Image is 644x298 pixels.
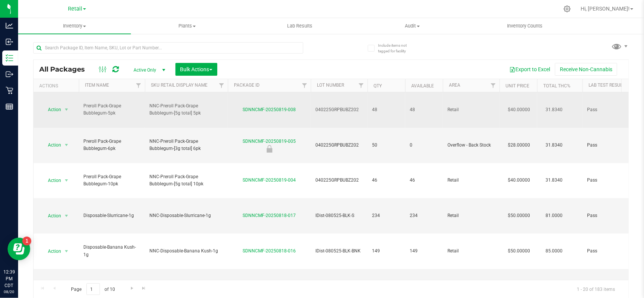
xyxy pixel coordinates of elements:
[449,83,460,88] a: Area
[62,211,71,221] span: select
[587,142,635,149] span: Pass
[504,175,534,186] span: $40.00000
[149,248,223,255] span: NNC-Disposable-Banana Kush-1g
[411,83,434,89] a: Available
[447,212,495,219] span: Retail
[587,212,635,219] span: Pass
[18,18,131,34] a: Inventory
[372,177,401,184] span: 46
[41,104,61,115] span: Action
[6,38,13,46] inline-svg: Inbound
[372,106,401,113] span: 48
[83,173,140,188] span: Preroll Pack-Grape Bubblegum-10pk
[243,18,356,34] a: Lab Results
[356,18,469,34] a: Audit
[83,138,140,152] span: Preroll Pack-Grape Bubblegum-6pk
[317,83,344,88] a: Lot Number
[504,246,534,257] span: $50.00000
[86,283,100,295] input: 1
[243,248,296,254] a: SDNNCMF-20250818-016
[587,248,635,255] span: Pass
[410,142,438,149] span: 0
[571,283,621,295] span: 1 - 20 of 183 items
[83,102,140,117] span: Preroll Pack-Grape Bubblegum-5pk
[589,83,624,88] a: Lab Test Result
[315,248,363,255] span: IDist-080525-BLK-BNK
[126,283,137,293] a: Go to the next page
[243,107,296,112] a: SDNNCMF-20250819-008
[373,83,382,89] a: Qty
[447,177,495,184] span: Retail
[6,103,13,110] inline-svg: Reports
[581,6,630,12] span: Hi, [PERSON_NAME]!
[234,83,260,88] a: Package ID
[8,238,30,260] iframe: Resource center
[62,246,71,257] span: select
[447,142,495,149] span: Overflow - Back Stock
[357,23,469,29] span: Audit
[487,79,500,92] a: Filter
[447,106,495,113] span: Retail
[41,211,61,221] span: Action
[3,289,15,295] p: 08/20
[131,23,243,29] span: Plants
[149,212,223,219] span: NNC-Disposable-Slurricane-1g
[355,79,367,92] a: Filter
[447,248,495,255] span: Retail
[65,283,121,295] span: Page of 10
[372,212,401,219] span: 234
[83,212,140,219] span: Disposable-Slurricane-1g
[62,104,71,115] span: select
[563,5,572,12] div: Manage settings
[6,87,13,94] inline-svg: Retail
[504,63,555,76] button: Export to Excel
[22,237,31,246] iframe: Resource center unread badge
[243,213,296,218] a: SDNNCMF-20250818-017
[151,83,207,88] a: SKU Retail Display Name
[542,246,566,257] span: 85.0000
[497,23,553,29] span: Inventory Counts
[243,177,296,183] a: SDNNCMF-20250819-004
[504,210,534,221] span: $50.00000
[243,139,296,144] a: SDNNCMF-20250819-005
[83,244,140,258] span: Disposable-Banana Kush-1g
[131,18,244,34] a: Plants
[18,23,131,29] span: Inventory
[542,104,566,115] span: 31.8340
[41,140,61,150] span: Action
[6,54,13,62] inline-svg: Inventory
[277,23,323,29] span: Lab Results
[180,66,212,72] span: Bulk Actions
[410,248,438,255] span: 149
[6,70,13,78] inline-svg: Outbound
[175,63,217,76] button: Bulk Actions
[39,65,92,73] span: All Packages
[587,106,635,113] span: Pass
[149,102,223,117] span: NNC-Preroll Pack-Grape Bubblegum-[5g total] 5pk
[215,79,228,92] a: Filter
[39,83,76,89] div: Actions
[62,175,71,186] span: select
[149,173,223,188] span: NNC-Preroll Pack-Grape Bubblegum-[5g total] 10pk
[542,175,566,186] span: 31.8340
[41,246,61,257] span: Action
[504,140,534,151] span: $28.00000
[6,22,13,29] inline-svg: Analytics
[543,83,570,89] a: Total THC%
[372,248,401,255] span: 149
[68,6,82,12] span: Retail
[138,283,149,293] a: Go to the last page
[410,212,438,219] span: 234
[506,83,529,89] a: Unit Price
[85,83,109,88] a: Item Name
[41,175,61,186] span: Action
[132,79,145,92] a: Filter
[542,140,566,151] span: 31.8340
[542,210,566,221] span: 81.0000
[410,177,438,184] span: 46
[227,145,312,153] div: Backstock
[504,104,534,115] span: $40.00000
[469,18,581,34] a: Inventory Counts
[149,138,223,152] span: NNC-Preroll Pack-Grape Bubblegum-[3g total] 6pk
